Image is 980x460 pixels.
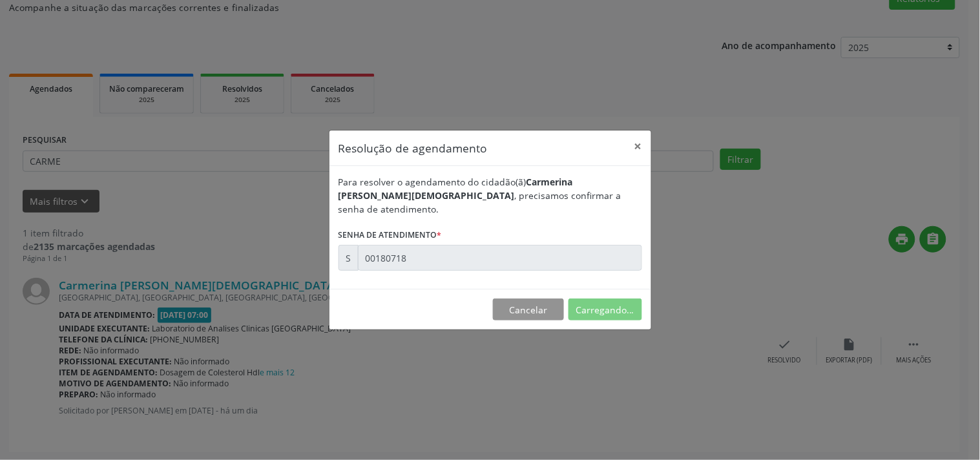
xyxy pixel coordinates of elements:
button: Close [625,131,651,162]
h5: Resolução de agendamento [339,140,488,156]
button: Cancelar [493,298,564,320]
b: Carmerina [PERSON_NAME][DEMOGRAPHIC_DATA] [339,176,573,202]
button: Carregando... [568,298,642,320]
div: Para resolver o agendamento do cidadão(ã) , precisamos confirmar a senha de atendimento. [339,175,642,216]
label: Senha de atendimento [339,225,442,245]
div: S [339,245,359,271]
